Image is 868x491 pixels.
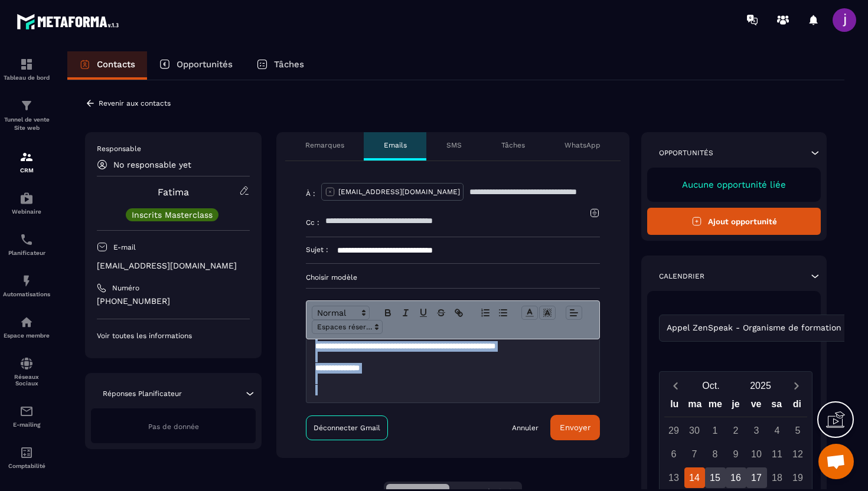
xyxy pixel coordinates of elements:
[664,322,844,335] span: Appel ZenSpeak - Organisme de formation
[788,444,808,464] div: 12
[103,389,182,398] p: Réponses Planificateur
[306,245,328,254] p: Sujet :
[3,90,50,141] a: formationformationTunnel de vente Site web
[685,396,706,417] div: ma
[19,356,34,371] img: social-network
[19,57,34,71] img: formation
[19,150,34,164] img: formation
[705,396,726,417] div: me
[3,395,50,437] a: emailemailE-mailing
[147,51,244,80] a: Opportunités
[726,444,746,464] div: 9
[19,446,34,460] img: accountant
[148,423,199,431] span: Pas de donnée
[3,167,50,174] p: CRM
[3,348,50,395] a: social-networksocial-networkRéseaux Sociaux
[785,378,807,394] button: Next month
[684,420,705,441] div: 30
[3,116,50,132] p: Tunnel de vente Site web
[3,74,50,81] p: Tableau de bord
[686,375,736,396] button: Open months overlay
[787,396,807,417] div: di
[746,420,767,441] div: 3
[818,444,854,479] div: Ouvrir le chat
[3,208,50,215] p: Webinaire
[446,140,462,150] p: SMS
[684,467,705,488] div: 14
[788,467,808,488] div: 19
[3,463,50,469] p: Comptabilité
[659,148,713,158] p: Opportunités
[113,160,191,169] p: No responsable yet
[3,291,50,297] p: Automatisations
[664,444,684,464] div: 6
[512,423,539,433] a: Annuler
[746,396,766,417] div: ve
[767,467,788,488] div: 18
[384,140,407,150] p: Emails
[112,283,139,293] p: Numéro
[736,375,785,396] button: Open years overlay
[705,467,726,488] div: 15
[664,467,684,488] div: 13
[3,250,50,256] p: Planificateur
[726,420,746,441] div: 2
[659,271,704,281] p: Calendrier
[244,51,316,80] a: Tâches
[19,99,34,113] img: formation
[3,437,50,478] a: accountantaccountantComptabilité
[67,51,147,80] a: Contacts
[664,378,686,394] button: Previous month
[97,331,250,341] p: Voir toutes les informations
[3,306,50,348] a: automationsautomationsEspace membre
[19,191,34,205] img: automations
[306,273,600,282] p: Choisir modèle
[705,444,726,464] div: 8
[767,420,788,441] div: 4
[19,404,34,418] img: email
[113,243,136,252] p: E-mail
[3,421,50,428] p: E-mailing
[766,396,787,417] div: sa
[305,140,344,150] p: Remarques
[3,141,50,182] a: formationformationCRM
[664,396,685,417] div: lu
[664,420,684,441] div: 29
[564,140,601,150] p: WhatsApp
[647,208,821,235] button: Ajout opportunité
[3,374,50,387] p: Réseaux Sociaux
[97,59,135,70] p: Contacts
[306,189,315,198] p: À :
[3,332,50,339] p: Espace membre
[99,99,171,107] p: Revenir aux contacts
[3,182,50,224] a: automationsautomationsWebinaire
[746,467,767,488] div: 17
[158,186,189,198] a: Fatima
[19,274,34,288] img: automations
[274,59,304,70] p: Tâches
[338,187,460,197] p: [EMAIL_ADDRESS][DOMAIN_NAME]
[659,179,809,190] p: Aucune opportunité liée
[550,415,600,440] button: Envoyer
[726,396,746,417] div: je
[3,224,50,265] a: schedulerschedulerPlanificateur
[19,233,34,247] img: scheduler
[705,420,726,441] div: 1
[97,144,250,153] p: Responsable
[132,211,213,219] p: Inscrits Masterclass
[306,415,388,440] a: Déconnecter Gmail
[17,11,123,32] img: logo
[3,48,50,90] a: formationformationTableau de bord
[767,444,788,464] div: 11
[19,315,34,329] img: automations
[684,444,705,464] div: 7
[97,296,250,307] p: [PHONE_NUMBER]
[501,140,525,150] p: Tâches
[746,444,767,464] div: 10
[726,467,746,488] div: 16
[306,218,319,227] p: Cc :
[97,260,250,271] p: [EMAIL_ADDRESS][DOMAIN_NAME]
[177,59,233,70] p: Opportunités
[3,265,50,306] a: automationsautomationsAutomatisations
[844,322,853,335] input: Search for option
